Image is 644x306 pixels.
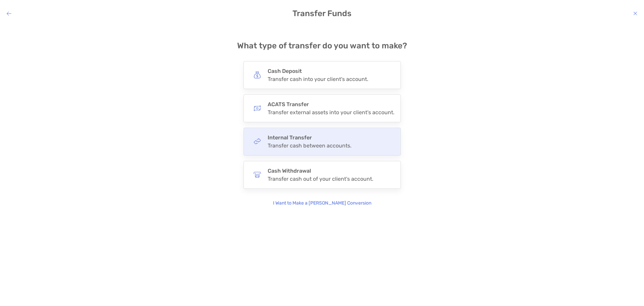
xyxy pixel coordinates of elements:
img: button icon [254,138,261,145]
img: button icon [254,104,261,112]
div: Transfer cash between accounts. [268,142,352,149]
h4: Cash Deposit [268,68,368,74]
h4: ACATS Transfer [268,101,394,107]
h4: What type of transfer do you want to make? [237,41,407,50]
h4: Internal Transfer [268,134,352,141]
p: I Want to Make a [PERSON_NAME] Conversion [273,200,371,207]
img: button icon [254,171,261,178]
h4: Cash Withdrawal [268,168,373,174]
div: Transfer cash out of your client's account. [268,176,373,182]
div: Transfer cash into your client's account. [268,76,368,82]
div: Transfer external assets into your client's account. [268,109,394,116]
img: button icon [254,71,261,79]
